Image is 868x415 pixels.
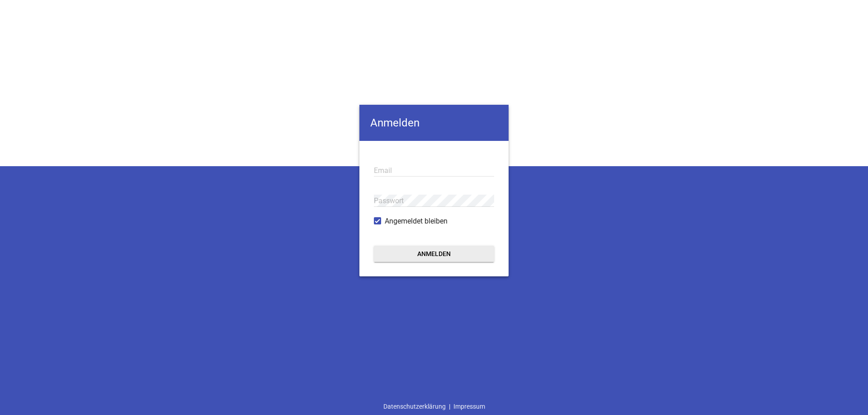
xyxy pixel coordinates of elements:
button: Anmelden [374,246,494,262]
a: Impressum [450,398,488,415]
a: Datenschutzerklärung [380,398,449,415]
span: Angemeldet bleiben [385,216,448,227]
div: | [380,398,488,415]
h4: Anmelden [359,105,509,141]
